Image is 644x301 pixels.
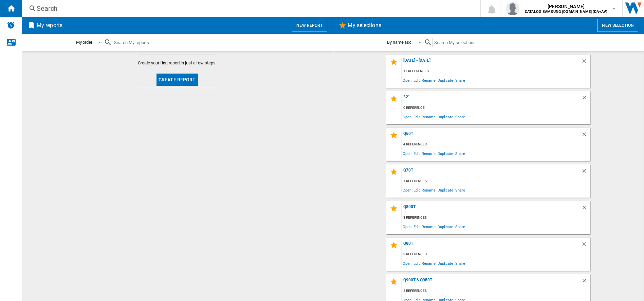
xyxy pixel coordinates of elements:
[525,3,607,10] span: [PERSON_NAME]
[581,168,590,177] div: Delete
[402,149,412,158] span: Open
[581,95,590,104] div: Delete
[402,177,590,185] div: 4 references
[412,149,421,158] span: Edit
[454,185,466,195] span: Share
[402,95,581,104] div: 32"
[402,214,590,222] div: 3 references
[581,241,590,250] div: Delete
[581,204,590,214] div: Delete
[597,19,638,32] button: New selection
[35,19,64,32] h2: My reports
[412,76,421,85] span: Edit
[7,21,15,29] img: alerts-logo.svg
[454,76,466,85] span: Share
[437,149,454,158] span: Duplicate
[112,38,279,47] input: Search My reports
[347,19,383,32] h2: My selections
[402,104,590,112] div: 0 reference
[402,168,581,177] div: Q70T
[402,204,581,214] div: Q800T
[412,112,421,121] span: Edit
[581,278,590,287] div: Delete
[432,38,590,47] input: Search My selections
[454,222,466,231] span: Share
[437,222,454,231] span: Duplicate
[412,259,421,268] span: Edit
[402,222,412,231] span: Open
[157,74,198,86] button: Create report
[402,241,581,250] div: Q80T
[402,250,590,259] div: 3 references
[402,287,590,295] div: 5 references
[421,76,436,85] span: Rename
[454,259,466,268] span: Share
[412,222,421,231] span: Edit
[292,19,327,32] button: New report
[402,259,412,268] span: Open
[421,185,436,195] span: Rename
[421,222,436,231] span: Rename
[437,76,454,85] span: Duplicate
[437,112,454,121] span: Duplicate
[437,185,454,195] span: Duplicate
[525,9,607,14] b: CATALOG SAMSUNG [DOMAIN_NAME] (DA+AV)
[402,278,581,287] div: Q900T & Q950T
[402,58,581,67] div: [DATE] - [DATE]
[581,58,590,67] div: Delete
[402,140,590,149] div: 4 references
[506,2,519,15] img: profile.jpg
[76,40,92,45] div: My order
[581,131,590,140] div: Delete
[421,112,436,121] span: Rename
[37,4,463,13] div: Search
[412,185,421,195] span: Edit
[454,149,466,158] span: Share
[387,40,412,45] div: By name asc.
[138,60,217,66] span: Create your first report in just a few steps.
[454,112,466,121] span: Share
[421,259,436,268] span: Rename
[402,185,412,195] span: Open
[437,259,454,268] span: Duplicate
[402,112,412,121] span: Open
[402,131,581,140] div: Q60T
[421,149,436,158] span: Rename
[402,76,412,85] span: Open
[402,67,590,76] div: 17 references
